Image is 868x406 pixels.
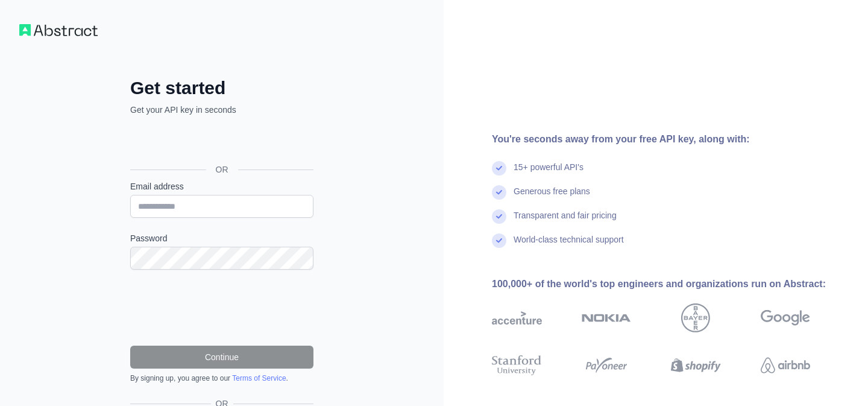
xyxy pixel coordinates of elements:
[492,209,506,224] img: check mark
[124,129,317,156] iframe: “使用 Google 账号登录”按钮
[582,303,632,332] img: nokia
[130,284,313,331] iframe: reCAPTCHA
[671,353,721,378] img: shopify
[492,132,849,147] div: You're seconds away from your free API key, along with:
[761,353,811,378] img: airbnb
[514,209,617,233] div: Transparent and fair pricing
[681,303,710,332] img: bayer
[492,161,506,176] img: check mark
[514,233,624,258] div: World-class technical support
[19,24,98,36] img: Workflow
[130,232,313,244] label: Password
[492,303,542,332] img: accenture
[582,353,632,378] img: payoneer
[232,374,286,382] a: Terms of Service
[492,185,506,200] img: check mark
[514,161,583,185] div: 15+ powerful API's
[492,233,506,248] img: check mark
[130,77,313,99] h2: Get started
[130,373,313,383] div: By signing up, you agree to our .
[514,185,590,209] div: Generous free plans
[130,346,313,369] button: Continue
[206,163,238,176] span: OR
[130,180,313,192] label: Email address
[492,353,542,378] img: stanford university
[761,303,811,332] img: google
[492,277,849,291] div: 100,000+ of the world's top engineers and organizations run on Abstract:
[130,104,313,116] p: Get your API key in seconds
